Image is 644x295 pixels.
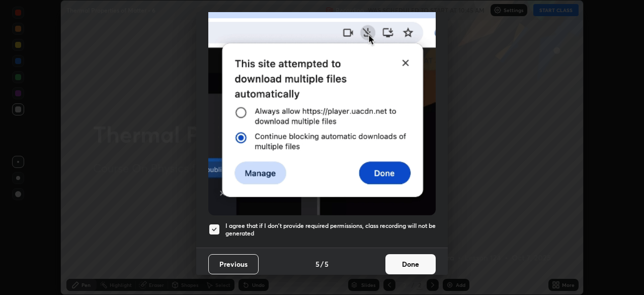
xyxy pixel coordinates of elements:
h4: 5 [315,259,319,269]
button: Previous [208,254,259,274]
button: Done [385,254,436,274]
h4: 5 [325,259,329,269]
h4: / [320,259,324,269]
h5: I agree that if I don't provide required permissions, class recording will not be generated [225,222,436,238]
